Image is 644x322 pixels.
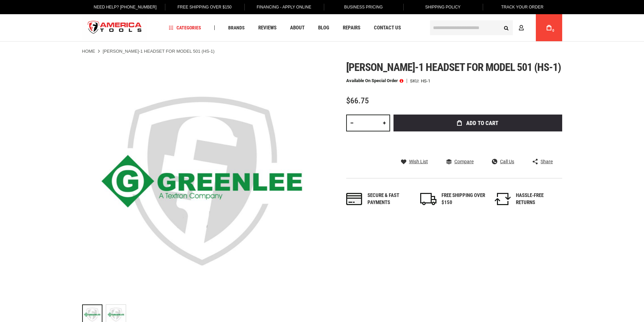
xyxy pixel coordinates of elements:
[543,14,555,41] a: 0
[290,25,305,30] span: About
[255,23,280,32] a: Reviews
[374,25,401,30] span: Contact Us
[401,158,428,165] a: Wish List
[541,159,553,164] span: Share
[287,23,308,32] a: About
[346,78,403,83] p: Available on Special Order
[346,61,561,74] span: [PERSON_NAME]-1 headset for model 501 (hs-1)
[82,61,322,301] img: Greenlee HS-1 HEADSET FOR MODEL 501 (HS-1)
[340,23,363,32] a: Repairs
[420,193,436,205] img: shipping
[225,23,248,32] a: Brands
[492,158,514,165] a: Call Us
[500,159,514,164] span: Call Us
[346,96,369,105] span: $66.75
[82,15,148,41] img: America Tools
[516,192,560,206] div: HASSLE-FREE RETURNS
[103,49,215,54] strong: [PERSON_NAME]-1 HEADSET FOR MODEL 501 (HS-1)
[495,193,511,205] img: returns
[343,25,360,30] span: Repairs
[552,29,554,32] span: 0
[393,115,562,131] button: Add to Cart
[346,193,362,205] img: payments
[367,192,411,206] div: Secure & fast payments
[421,79,430,83] div: HS-1
[409,159,428,164] span: Wish List
[82,15,148,41] a: store logo
[442,192,485,206] div: FREE SHIPPING OVER $150
[454,159,474,164] span: Compare
[500,21,513,34] button: Search
[228,25,245,30] span: Brands
[371,23,404,32] a: Contact Us
[392,133,564,153] iframe: Secure express checkout frame
[82,48,95,54] a: Home
[410,79,421,83] strong: SKU
[166,23,204,32] a: Categories
[446,158,474,165] a: Compare
[258,25,277,30] span: Reviews
[169,25,201,30] span: Categories
[425,5,461,9] span: Shipping Policy
[318,25,329,30] span: Blog
[466,120,498,126] span: Add to Cart
[315,23,332,32] a: Blog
